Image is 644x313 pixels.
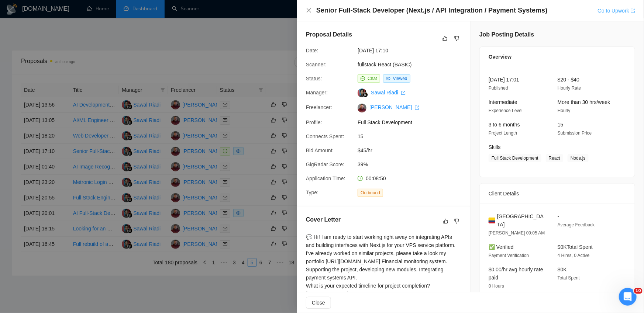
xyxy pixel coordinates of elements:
[361,76,365,81] span: message
[306,147,334,153] span: Bid Amount:
[358,132,468,140] span: 15
[441,34,450,43] button: like
[306,133,344,139] span: Connects Spent:
[558,77,579,83] span: $20 - $40
[306,233,461,298] div: 💬 Hi! I am ready to start working right away on integrating APIs and building interfaces with Nex...
[454,35,459,41] span: dislike
[306,175,345,181] span: Application Time:
[358,118,468,126] span: Full Stack Development
[489,154,541,162] span: Full Stack Development
[393,76,407,81] span: Viewed
[452,34,461,43] button: dislike
[306,90,328,95] span: Manager:
[443,218,448,224] span: like
[489,53,512,61] span: Overview
[497,212,546,229] span: [GEOGRAPHIC_DATA]
[369,104,419,110] a: [PERSON_NAME] export
[489,216,495,225] img: 🇨🇴
[368,76,377,81] span: Chat
[489,131,517,136] span: Project Length
[358,189,383,197] span: Outbound
[454,218,459,224] span: dislike
[306,297,331,309] button: Close
[358,62,411,67] a: fullstack React (BASIC)
[558,99,610,105] span: More than 30 hrs/week
[306,215,341,224] h5: Cover Letter
[306,76,322,81] span: Status:
[442,35,448,41] span: like
[441,217,450,226] button: like
[558,253,590,258] span: 4 Hires, 0 Active
[306,7,312,13] span: close
[558,131,592,136] span: Submission Price
[306,30,352,39] h5: Proposal Details
[634,288,643,294] span: 10
[558,108,571,113] span: Hourly
[415,105,419,110] span: export
[358,46,468,55] span: [DATE] 17:10
[489,144,501,150] span: Skills
[489,99,517,105] span: Intermediate
[489,184,626,204] div: Client Details
[306,104,332,110] span: Freelancer:
[489,267,543,281] span: $0.00/hr avg hourly rate paid
[358,176,363,181] span: clock-circle
[489,230,545,236] span: [PERSON_NAME] 09:05 AM
[558,213,559,219] span: -
[306,189,318,195] span: Type:
[558,267,567,272] span: $0K
[489,108,523,113] span: Experience Level
[558,86,581,91] span: Hourly Rate
[597,8,635,14] a: Go to Upworkexport
[358,104,366,112] img: c1Solt7VbwHmdfN9daG-llb3HtbK8lHyvFES2IJpurApVoU8T7FGrScjE2ec-Wjl2v
[306,62,327,67] span: Scanner:
[316,6,548,15] h4: Senior Full-Stack Developer (Next.js / API Integration / Payment Systems)
[312,299,325,307] span: Close
[558,222,595,227] span: Average Feedback
[401,91,406,95] span: export
[568,154,589,162] span: Node.js
[489,86,508,91] span: Published
[558,244,593,250] span: $0K Total Spent
[452,217,461,226] button: dislike
[546,154,563,162] span: React
[489,244,514,250] span: ✅ Verified
[631,8,635,13] span: export
[619,288,637,306] iframe: Intercom live chat
[306,7,312,14] button: Close
[371,90,406,95] a: Sawal Riadi export
[558,275,580,281] span: Total Spent
[489,253,529,258] span: Payment Verification
[558,122,564,128] span: 15
[306,119,322,125] span: Profile:
[489,77,519,83] span: [DATE] 17:01
[306,48,318,53] span: Date:
[479,30,534,39] h5: Job Posting Details
[489,284,504,289] span: 0 Hours
[363,92,368,97] img: gigradar-bm.png
[358,160,468,168] span: 39%
[358,146,468,154] span: $45/hr
[306,161,344,167] span: GigRadar Score:
[366,175,386,181] span: 00:08:50
[489,122,520,128] span: 3 to 6 months
[386,76,390,81] span: eye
